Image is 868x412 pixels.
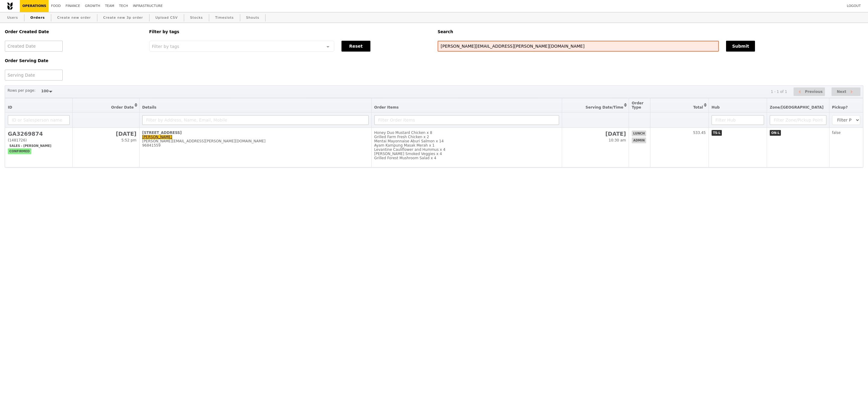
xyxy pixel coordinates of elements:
[8,105,12,109] span: ID
[609,138,626,142] span: 10:30 am
[438,41,719,52] input: Search any field
[632,101,643,109] span: Order Type
[712,115,764,125] input: Filter Hub
[632,138,646,143] span: admin
[832,105,848,109] span: Pickup?
[101,12,146,23] a: Create new 3p order
[142,131,369,135] div: [STREET_ADDRESS]
[8,143,53,149] span: Sales - [PERSON_NAME]
[632,131,646,136] span: lunch
[28,12,47,23] a: Orders
[149,30,430,34] h5: Filter by tags
[832,131,841,135] span: false
[5,59,142,63] h5: Order Serving Date
[142,135,172,139] a: [PERSON_NAME]
[142,139,369,143] div: [PERSON_NAME][EMAIL_ADDRESS][PERSON_NAME][DOMAIN_NAME]
[374,135,559,139] div: Grilled Farm Fresh Chicken x 2
[837,88,846,95] span: Next
[142,115,369,125] input: Filter by Address, Name, Email, Mobile
[374,115,559,125] input: Filter Order Items
[374,156,559,160] div: Grilled Forest Mushroom Salad x 4
[712,130,722,136] span: TS-L
[770,115,826,125] input: Filter Zone/Pickup Point
[142,105,156,109] span: Details
[8,87,36,93] label: Rows per page:
[152,43,179,49] span: Filter by tags
[5,12,20,23] a: Users
[8,148,31,154] span: confirmed
[770,130,781,136] span: ON-L
[832,87,860,96] button: Next
[7,2,13,10] img: Grain logo
[794,87,825,96] button: Previous
[8,115,70,125] input: ID or Salesperson name
[5,41,63,52] input: Created Date
[153,12,180,23] a: Upload CSV
[121,138,137,142] span: 5:52 pm
[374,147,559,152] div: Levantine Cauliflower and Hummus x 4
[565,131,626,137] h2: [DATE]
[5,70,63,81] input: Serving Date
[374,143,559,147] div: Ayam Kampung Masak Merah x 1
[771,90,787,94] div: 1 - 1 of 1
[5,30,142,34] h5: Order Created Date
[438,30,863,34] h5: Search
[712,105,720,109] span: Hub
[75,131,137,137] h2: [DATE]
[213,12,236,23] a: Timeslots
[55,12,93,23] a: Create new order
[726,41,755,52] button: Submit
[374,139,559,143] div: Mentai Mayonnaise Aburi Salmon x 14
[693,131,706,135] span: 533.45
[805,88,823,95] span: Previous
[142,143,369,147] div: 96841559
[188,12,205,23] a: Stocks
[244,12,262,23] a: Shouts
[770,105,824,109] span: Zone/[GEOGRAPHIC_DATA]
[8,138,70,142] div: (1481726)
[374,105,399,109] span: Order Items
[8,131,70,137] h2: GA3269874
[341,41,370,52] button: Reset
[374,131,559,135] div: Honey Duo Mustard Chicken x 8
[374,152,559,156] div: [PERSON_NAME] Smoked Veggies x 4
